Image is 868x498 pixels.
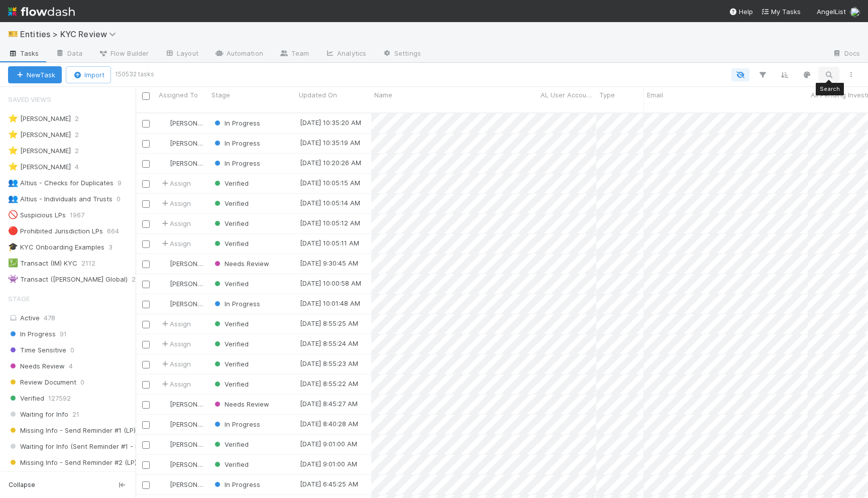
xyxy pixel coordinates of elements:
span: Verified [212,179,249,187]
span: 2112 [81,257,105,270]
a: Layout [157,46,206,62]
div: In Progress [212,299,260,309]
div: Needs Review [212,259,269,269]
div: [PERSON_NAME] [8,145,71,157]
span: 0 [117,193,131,205]
div: [PERSON_NAME] [8,161,71,173]
div: [PERSON_NAME] [160,419,203,429]
span: Assign [160,359,191,369]
span: [PERSON_NAME] [170,440,221,448]
a: Analytics [317,46,374,62]
img: avatar_73a733c5-ce41-4a22-8c93-0dca612da21e.png [160,159,168,167]
img: avatar_ec94f6e9-05c5-4d36-a6c8-d0cea77c3c29.png [160,280,168,288]
span: Assign [160,218,191,228]
div: Suspicious LPs [8,209,66,221]
div: Active [8,312,133,324]
input: Toggle Row Selected [142,180,150,188]
span: Needs Review [212,260,269,268]
span: ⭐ [8,114,18,122]
span: Verified [212,320,249,328]
span: In Progress [8,328,56,340]
small: 150532 tasks [115,70,154,79]
input: Toggle Row Selected [142,321,150,328]
span: 🎓 [8,242,18,251]
input: Toggle Row Selected [142,281,150,288]
div: Help [729,7,753,17]
span: AL User Account Name [540,90,594,100]
span: [PERSON_NAME] [170,260,221,268]
input: Toggle Row Selected [142,341,150,348]
div: Assign [160,198,191,208]
input: Toggle Row Selected [142,240,150,248]
div: [PERSON_NAME] [160,138,203,148]
span: Assign [160,178,191,188]
span: Needs Review [8,360,65,372]
span: Verified [212,219,249,227]
a: Settings [374,46,429,62]
span: [PERSON_NAME] [170,400,221,408]
span: AngelList [817,8,846,16]
input: Toggle Row Selected [142,421,150,429]
div: Verified [212,319,249,329]
span: Verified [212,440,249,448]
div: Verified [212,198,249,208]
div: [PERSON_NAME] [160,459,203,469]
span: 🔴 [8,226,18,235]
span: Missing Info - Send Reminder #1 (LP) [8,424,136,437]
span: Waiting for Info [8,408,68,421]
div: In Progress [212,419,260,429]
span: [PERSON_NAME] [170,420,221,428]
span: Stage [8,289,30,309]
span: Missing Info - Send Reminder #2 (LP) [8,456,137,469]
div: [DATE] 10:20:26 AM [300,158,361,168]
input: Toggle Row Selected [142,401,150,409]
span: In Progress [212,159,260,167]
span: Verified [8,392,44,405]
div: [DATE] 8:55:23 AM [300,358,358,368]
span: Assign [160,238,191,248]
span: 91 [60,328,67,340]
span: ⭐ [8,130,18,139]
div: [DATE] 10:05:11 AM [300,238,359,248]
div: [PERSON_NAME] [160,479,203,489]
img: avatar_7d83f73c-397d-4044-baf2-bb2da42e298f.png [160,260,168,268]
div: Assign [160,339,191,349]
span: Verified [212,280,249,288]
span: 👾 [8,275,18,283]
div: Transact (IM) KYC [8,257,77,270]
div: [PERSON_NAME] [160,439,203,449]
img: avatar_ec94f6e9-05c5-4d36-a6c8-d0cea77c3c29.png [160,119,168,127]
span: In Progress [212,300,260,308]
input: Toggle Row Selected [142,301,150,308]
div: [DATE] 8:55:25 AM [300,318,358,328]
input: Toggle Row Selected [142,140,150,148]
span: 478 [44,314,55,322]
div: [DATE] 8:40:28 AM [300,419,358,429]
a: Automation [206,46,271,62]
img: logo-inverted-e16ddd16eac7371096b0.svg [8,3,75,20]
span: Email [647,90,663,100]
span: Verified [212,199,249,207]
span: Review Document [8,376,76,389]
span: Assigned To [159,90,198,100]
div: KYC Onboarding Examples [8,241,104,254]
div: Assign [160,379,191,389]
div: Verified [212,218,249,228]
div: In Progress [212,138,260,148]
div: [DATE] 10:05:12 AM [300,218,360,228]
div: [DATE] 8:45:27 AM [300,399,358,409]
div: [DATE] 6:45:25 AM [300,479,358,489]
span: 21 [72,408,79,421]
span: 2 [75,145,89,157]
input: Toggle Row Selected [142,200,150,208]
input: Toggle Row Selected [142,381,150,389]
div: [DATE] 9:01:00 AM [300,439,357,449]
span: Updated On [299,90,337,100]
span: 0 [70,344,74,356]
a: Data [47,46,90,62]
div: [DATE] 10:05:14 AM [300,198,360,208]
span: 201 [132,273,153,286]
div: Verified [212,339,249,349]
span: 👥 [8,178,18,187]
